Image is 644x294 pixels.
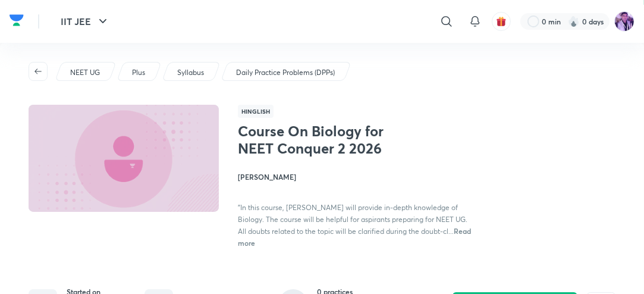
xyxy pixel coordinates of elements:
button: IIT JEE [54,10,117,33]
p: Daily Practice Problems (DPPs) [236,67,335,78]
span: Hinglish [238,105,274,118]
img: avatar [496,16,507,27]
h1: Course On Biology for NEET Conquer 2 2026 [238,123,409,157]
p: Plus [132,67,145,78]
h4: [PERSON_NAME] [238,171,473,182]
img: Company Logo [10,11,24,29]
p: Syllabus [177,67,204,78]
img: preeti Tripathi [614,11,634,32]
a: Company Logo [10,11,24,32]
a: Syllabus [175,67,206,78]
a: NEET UG [68,67,102,78]
button: avatar [492,12,511,31]
span: Read more [238,226,471,248]
img: streak [568,15,580,27]
span: "In this course, [PERSON_NAME] will provide in-depth knowledge of Biology. The course will be hel... [238,203,467,236]
p: NEET UG [70,67,100,78]
a: Plus [130,67,147,78]
img: Thumbnail [27,104,221,213]
a: Daily Practice Problems (DPPs) [234,67,337,78]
